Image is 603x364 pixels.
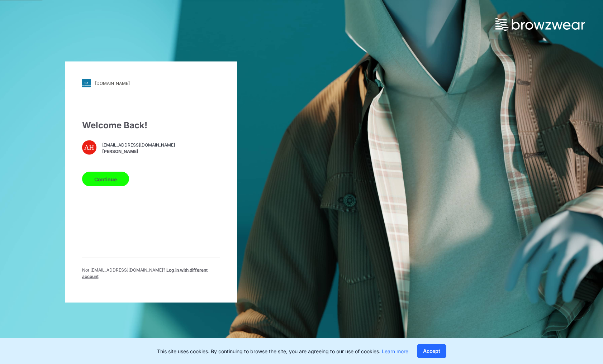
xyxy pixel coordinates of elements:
a: [DOMAIN_NAME] [82,79,220,87]
div: [DOMAIN_NAME] [95,80,130,86]
p: This site uses cookies. By continuing to browse the site, you are agreeing to our use of cookies. [157,348,408,355]
img: browzwear-logo.73288ffb.svg [495,18,585,31]
img: svg+xml;base64,PHN2ZyB3aWR0aD0iMjgiIGhlaWdodD0iMjgiIHZpZXdCb3g9IjAgMCAyOCAyOCIgZmlsbD0ibm9uZSIgeG... [82,79,91,87]
div: AH [82,140,96,155]
button: Continue [82,172,129,186]
span: [EMAIL_ADDRESS][DOMAIN_NAME] [102,142,175,148]
span: [PERSON_NAME] [102,148,175,154]
button: Accept [417,344,446,358]
p: Not [EMAIL_ADDRESS][DOMAIN_NAME] ? [82,267,220,280]
a: Learn more [382,348,408,354]
div: Welcome Back! [82,119,220,132]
